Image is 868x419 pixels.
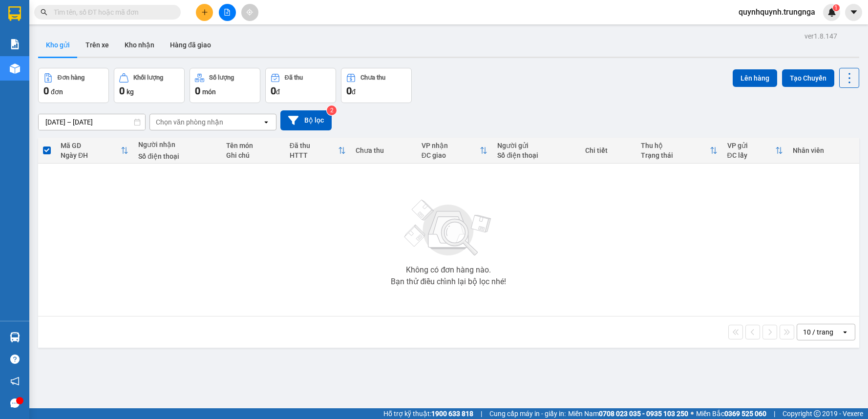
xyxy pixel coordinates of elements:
span: Cung cấp máy in - giấy in: [489,408,566,419]
strong: 0708 023 035 - 0935 103 250 [599,410,688,418]
span: 0 [119,85,125,97]
div: Số lượng [209,74,234,81]
span: caret-down [849,8,858,17]
strong: 1900 633 818 [431,410,473,418]
button: Số lượng0món [190,68,260,103]
span: đ [352,88,356,96]
div: Ngày ĐH [61,151,121,159]
span: 0 [346,85,352,97]
div: Thu hộ [641,142,709,149]
span: món [202,88,216,96]
button: Đơn hàng0đơn [38,68,109,103]
div: Nhân viên [793,147,854,154]
input: Select a date range. [39,114,145,130]
th: Toggle SortBy [56,138,133,164]
sup: 1 [833,4,840,11]
div: 10 / trang [803,327,833,337]
div: Khối lượng [133,74,163,81]
div: ver 1.8.147 [804,31,837,42]
img: logo-vxr [8,6,21,21]
img: warehouse-icon [10,63,20,74]
div: Không có đơn hàng nào. [406,266,491,274]
span: ⚪️ [691,412,694,416]
span: question-circle [10,355,20,364]
button: Trên xe [78,33,117,57]
div: Đơn hàng [58,74,85,81]
th: Toggle SortBy [636,138,722,164]
input: Tìm tên, số ĐT hoặc mã đơn [54,7,169,18]
div: HTTT [290,151,338,159]
button: Đã thu0đ [265,68,336,103]
th: Toggle SortBy [417,138,493,164]
div: Ghi chú [226,151,280,159]
th: Toggle SortBy [722,138,788,164]
button: Kho nhận [117,33,162,57]
div: ĐC lấy [727,151,776,159]
span: message [10,398,20,408]
img: warehouse-icon [10,332,20,342]
img: svg+xml;base64,PHN2ZyBjbGFzcz0ibGlzdC1wbHVnX19zdmciIHhtbG5zPSJodHRwOi8vd3d3LnczLm9yZy8yMDAwL3N2Zy... [400,194,497,262]
button: Khối lượng0kg [114,68,185,103]
div: Chưa thu [356,147,412,154]
span: plus [201,9,208,16]
div: Đã thu [285,74,303,81]
div: Số điện thoại [497,151,575,159]
svg: open [841,328,849,336]
span: Miền Bắc [696,408,766,419]
div: ĐC giao [422,151,480,159]
span: quynhquynh.trungnga [731,6,823,18]
span: 0 [195,85,200,97]
div: Chọn văn phòng nhận [156,117,223,127]
button: Kho gửi [38,33,78,57]
div: Bạn thử điều chỉnh lại bộ lọc nhé! [391,278,506,286]
span: 1 [834,4,838,11]
th: Toggle SortBy [285,138,351,164]
span: | [481,408,482,419]
div: Người gửi [497,142,575,149]
button: file-add [219,4,236,21]
span: đơn [51,88,63,96]
button: aim [241,4,258,21]
div: VP gửi [727,142,776,149]
span: Hỗ trợ kỹ thuật: [383,408,473,419]
img: solution-icon [10,39,20,49]
span: đ [276,88,280,96]
span: | [774,408,775,419]
button: Bộ lọc [280,110,332,130]
button: caret-down [845,4,862,21]
button: plus [196,4,213,21]
span: aim [246,9,253,16]
div: Trạng thái [641,151,709,159]
span: kg [127,88,134,96]
span: Miền Nam [568,408,688,419]
div: Số điện thoại [138,152,216,160]
button: Tạo Chuyến [782,69,834,87]
strong: 0369 525 060 [724,410,766,418]
sup: 2 [327,105,337,115]
span: notification [10,377,20,386]
span: 0 [271,85,276,97]
div: VP nhận [422,142,480,149]
svg: open [262,118,270,126]
span: copyright [814,410,821,417]
div: Chưa thu [360,74,385,81]
div: Đã thu [290,142,338,149]
img: icon-new-feature [827,8,836,17]
button: Hàng đã giao [162,33,219,57]
span: file-add [224,9,231,16]
button: Chưa thu0đ [341,68,412,103]
button: Lên hàng [733,69,777,87]
div: Chi tiết [585,147,631,154]
span: 0 [43,85,49,97]
span: search [41,9,47,16]
div: Tên món [226,142,280,149]
div: Người nhận [138,141,216,148]
div: Mã GD [61,142,121,149]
